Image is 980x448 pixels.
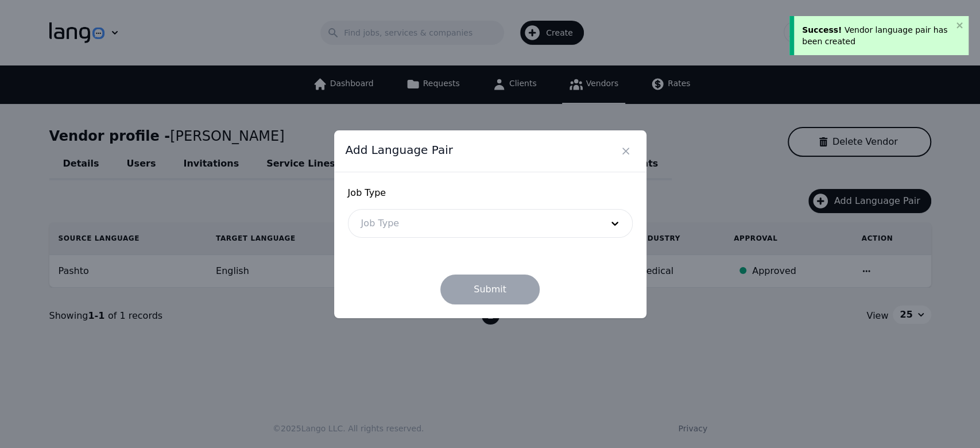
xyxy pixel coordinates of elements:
span: Job Type [348,186,633,200]
button: Close [617,142,635,160]
span: Add Language Pair [346,142,453,158]
span: Success! [802,25,842,34]
button: close [956,21,964,30]
div: Vendor language pair has been created [802,24,952,47]
button: Submit [440,275,540,304]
